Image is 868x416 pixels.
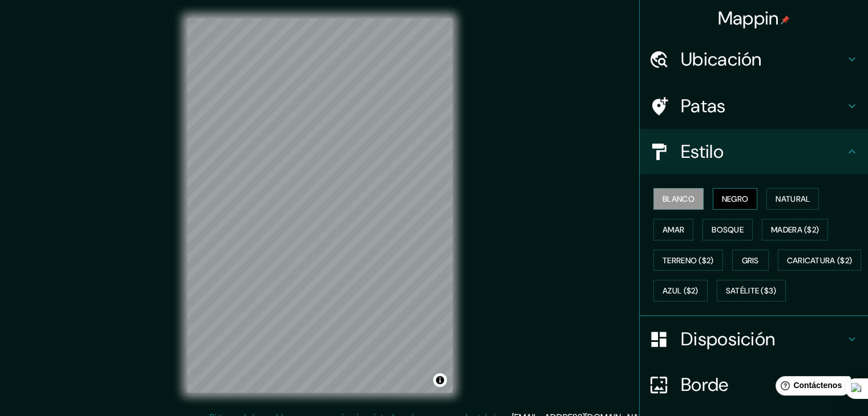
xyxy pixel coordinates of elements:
font: Negro [722,194,749,204]
button: Azul ($2) [653,280,708,301]
img: pin-icon.png [781,15,790,25]
div: Borde [640,362,868,407]
font: Mappin [718,6,779,30]
font: Gris [742,255,759,266]
button: Bosque [703,219,753,240]
font: Madera ($2) [771,225,819,235]
div: Disposición [640,316,868,362]
font: Borde [681,373,729,397]
div: Estilo [640,129,868,174]
button: Madera ($2) [762,219,828,240]
font: Satélite ($3) [726,286,777,296]
button: Amar [653,219,693,240]
button: Blanco [653,188,704,210]
button: Negro [713,188,758,210]
div: Patas [640,83,868,129]
font: Caricatura ($2) [787,255,853,266]
canvas: Mapa [187,18,453,393]
font: Ubicación [681,47,762,71]
font: Natural [776,194,810,204]
font: Disposición [681,327,775,351]
div: Ubicación [640,36,868,82]
font: Estilo [681,140,724,164]
button: Natural [766,188,819,210]
iframe: Lanzador de widgets de ayuda [766,372,855,403]
font: Terreno ($2) [663,255,714,266]
font: Bosque [712,225,744,235]
button: Satélite ($3) [717,280,786,301]
font: Patas [681,94,726,118]
button: Caricatura ($2) [778,250,862,271]
button: Gris [732,250,769,271]
font: Azul ($2) [663,286,699,296]
button: Terreno ($2) [653,250,723,271]
font: Amar [663,225,684,235]
button: Activar o desactivar atribución [433,373,447,387]
font: Blanco [663,194,695,204]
